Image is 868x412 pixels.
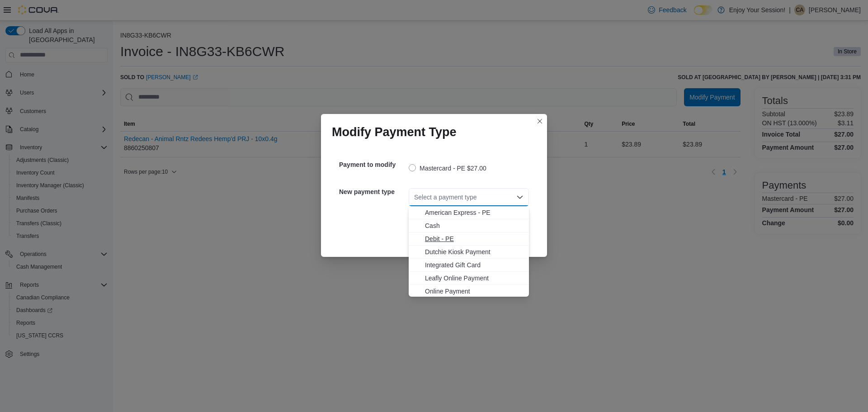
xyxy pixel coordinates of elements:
[332,125,457,139] h1: Modify Payment Type
[414,192,415,203] input: Accessible screen reader label
[425,208,524,217] span: American Express - PE
[425,247,524,256] span: Dutchie Kiosk Payment
[409,206,529,311] div: Choose from the following options
[409,206,529,219] button: American Express - PE
[409,232,529,246] button: Debit - PE
[516,194,524,201] button: Close list of options
[425,221,524,230] span: Cash
[409,246,529,259] button: Dutchie Kiosk Payment
[409,219,529,232] button: Cash
[409,272,529,285] button: Leafly Online Payment
[534,116,545,127] button: Closes this modal window
[409,163,486,174] label: Mastercard - PE $27.00
[425,274,524,283] span: Leafly Online Payment
[425,234,524,243] span: Debit - PE
[339,156,407,174] h5: Payment to modify
[339,183,407,201] h5: New payment type
[425,287,524,296] span: Online Payment
[409,285,529,298] button: Online Payment
[409,259,529,272] button: Integrated Gift Card
[425,260,524,270] span: Integrated Gift Card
